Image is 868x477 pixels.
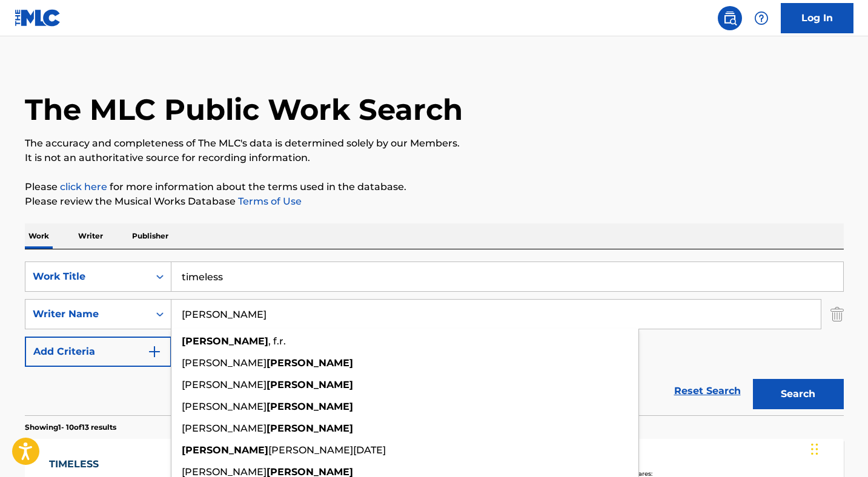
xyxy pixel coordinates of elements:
[25,151,844,165] p: It is not an authoritative source for recording information.
[49,457,156,472] div: TIMELESS
[25,91,463,128] h1: The MLC Public Work Search
[25,180,844,194] p: Please for more information about the terms used in the database.
[749,6,774,30] div: Help
[267,423,353,434] strong: [PERSON_NAME]
[25,262,844,415] form: Search Form
[811,431,818,467] div: Drag
[60,181,107,192] a: click here
[753,379,844,409] button: Search
[236,196,302,207] a: Terms of Use
[781,3,853,33] a: Log In
[718,6,742,30] a: Public Search
[754,11,769,25] img: help
[75,223,107,249] p: Writer
[25,223,53,249] p: Work
[15,9,61,27] img: MLC Logo
[33,307,142,321] div: Writer Name
[182,401,267,412] span: [PERSON_NAME]
[723,11,737,25] img: search
[668,378,747,404] a: Reset Search
[182,379,267,390] span: [PERSON_NAME]
[268,444,386,456] span: [PERSON_NAME][DATE]
[268,335,286,347] span: , f.r.
[182,335,268,347] strong: [PERSON_NAME]
[267,401,353,412] strong: [PERSON_NAME]
[182,444,268,456] strong: [PERSON_NAME]
[267,357,353,369] strong: [PERSON_NAME]
[147,344,162,359] img: 9d2ae6d4665cec9f34b9.svg
[128,223,172,249] p: Publisher
[807,419,868,477] iframe: Chat Widget
[25,136,844,151] p: The accuracy and completeness of The MLC's data is determined solely by our Members.
[267,379,353,390] strong: [PERSON_NAME]
[830,299,844,329] img: Delete Criterion
[25,337,171,367] button: Add Criteria
[25,194,844,209] p: Please review the Musical Works Database
[182,357,267,369] span: [PERSON_NAME]
[33,269,142,284] div: Work Title
[182,423,267,434] span: [PERSON_NAME]
[25,422,116,433] p: Showing 1 - 10 of 13 results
